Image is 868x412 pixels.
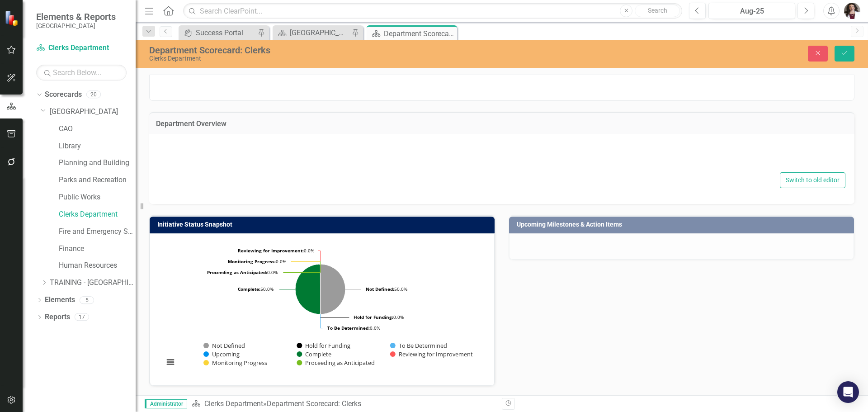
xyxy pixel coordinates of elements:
div: [GEOGRAPHIC_DATA] Page [290,27,349,38]
img: Drew Hale [844,3,860,19]
text: 0.0% [228,258,286,265]
h3: Department Overview [156,120,848,128]
div: 5 [80,296,94,304]
text: 50.0% [366,286,407,292]
div: Department Scorecard: Clerks [149,45,545,55]
button: Show Upcoming [203,350,240,358]
tspan: Monitoring Progress: [228,258,276,265]
a: Clerks Department [204,399,263,408]
text: 0.0% [354,314,404,320]
tspan: Hold for Funding: [354,314,393,320]
button: Show Not Defined [203,341,245,350]
div: 17 [75,313,89,321]
a: [GEOGRAPHIC_DATA] [50,107,136,117]
a: Scorecards [45,90,82,100]
img: ClearPoint Strategy [4,10,20,26]
a: Success Portal [181,27,255,38]
a: Elements [45,295,75,305]
button: Aug-25 [708,3,795,19]
a: TRAINING - [GEOGRAPHIC_DATA] [50,278,136,288]
small: [GEOGRAPHIC_DATA] [36,22,116,29]
text: 0.0% [327,325,380,331]
span: Elements & Reports [36,11,116,22]
a: Public Works [59,192,136,203]
text: 0.0% [207,269,278,275]
button: Show Reviewing for Improvement [390,350,473,358]
a: [GEOGRAPHIC_DATA] Page [275,27,349,38]
a: Finance [59,244,136,254]
text: Complete [305,350,331,358]
a: Clerks Department [36,43,127,53]
button: View chart menu, Chart [164,356,177,369]
tspan: Complete: [238,286,260,292]
span: Administrator [145,399,187,408]
text: 0.0% [238,247,314,254]
text: 50.0% [238,286,274,292]
button: Show Hold for Funding [297,341,351,350]
div: 20 [86,91,101,99]
a: Human Resources [59,260,136,271]
button: Show Complete [297,350,331,358]
a: Fire and Emergency Services [59,227,136,237]
div: Aug-25 [712,6,792,17]
a: Reports [45,312,70,322]
a: Library [59,141,136,152]
tspan: Not Defined: [366,286,394,292]
a: Planning and Building [59,158,136,168]
button: Switch to old editor [780,172,845,188]
tspan: Proceeding as Anticipated: [207,269,267,275]
div: Department Scorecard: Clerks [384,28,455,39]
tspan: To Be Determined: [327,325,370,331]
div: Success Portal [196,27,255,38]
a: Clerks Department [59,209,136,220]
input: Search Below... [36,65,127,81]
div: » [192,399,495,409]
div: Open Intercom Messenger [837,381,859,403]
button: Show Proceeding as Anticipated [297,359,375,367]
path: Not Defined, 2. [320,264,345,314]
a: Parks and Recreation [59,175,136,185]
svg: Interactive chart [159,241,481,376]
span: Search [648,7,667,14]
a: CAO [59,124,136,134]
button: Show Monitoring Progress [203,359,267,367]
path: Complete, 2. [295,264,320,314]
input: Search ClearPoint... [183,3,682,19]
button: Show To Be Determined [390,341,448,350]
button: Search [635,5,680,17]
tspan: Reviewing for Improvement: [238,247,304,254]
div: Department Scorecard: Clerks [267,399,361,408]
div: Chart. Highcharts interactive chart. [159,241,485,376]
div: Clerks Department [149,55,545,62]
h3: Initiative Status Snapshot [157,221,490,228]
